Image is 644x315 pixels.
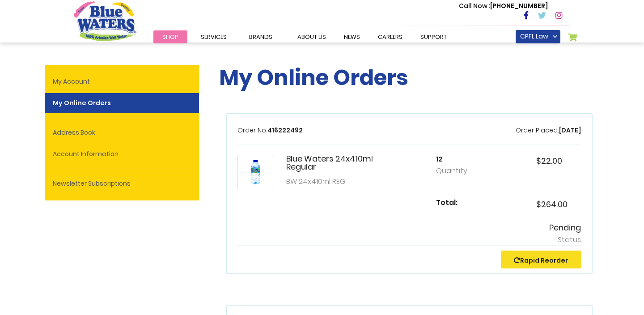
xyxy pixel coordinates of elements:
[536,199,568,210] span: $264.00
[335,30,369,43] a: News
[516,126,581,135] p: [DATE]
[45,72,199,92] a: My Account
[162,33,178,41] span: Shop
[45,174,199,194] a: Newsletter Subscriptions
[237,234,581,245] p: Status
[516,30,560,43] a: CPFL Law Firm
[516,126,559,135] span: Order Placed:
[536,155,562,166] span: $22.00
[201,33,227,41] span: Services
[436,166,481,176] p: Quantity
[501,251,581,268] button: Rapid Reorder
[219,63,408,93] span: My Online Orders
[45,123,199,143] a: Address Book
[237,126,303,135] p: 416222492
[286,176,381,187] p: BW 24x410ml REG
[45,144,199,164] a: Account Information
[237,126,267,135] span: Order No:
[514,256,568,265] a: Rapid Reorder
[74,1,136,41] a: store logo
[411,30,456,43] a: support
[286,155,381,171] h5: Blue Waters 24x410ml Regular
[369,30,411,43] a: careers
[459,1,490,10] span: Call Now :
[459,1,548,11] p: [PHONE_NUMBER]
[249,33,272,41] span: Brands
[288,30,335,43] a: about us
[436,155,481,163] h5: 12
[237,223,581,233] h5: Pending
[436,198,481,207] h5: Total:
[45,93,199,113] strong: My Online Orders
